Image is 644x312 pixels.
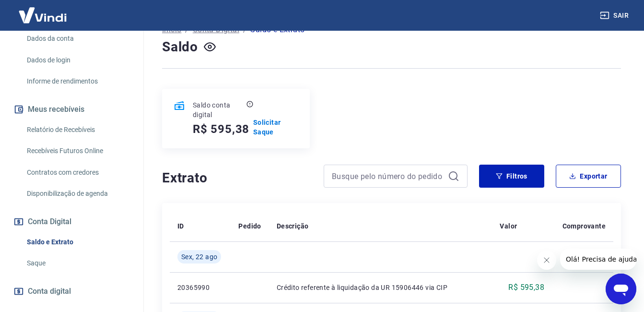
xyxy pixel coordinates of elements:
[23,163,132,182] a: Contratos com credores
[562,221,606,231] p: Comprovante
[23,50,132,70] a: Dados de login
[193,121,249,137] h5: R$ 595,38
[238,221,261,231] p: Pedido
[177,221,184,231] p: ID
[23,29,132,48] a: Dados da conta
[537,251,556,270] iframe: Fechar mensagem
[560,249,636,270] iframe: Mensagem da empresa
[181,252,217,262] span: Sex, 22 ago
[277,283,485,292] p: Crédito referente à liquidação da UR 15906446 via CIP
[598,7,632,24] button: Sair
[508,282,544,293] p: R$ 595,38
[500,221,517,231] p: Valor
[193,100,245,120] p: Saldo conta digital
[277,221,309,231] p: Descrição
[606,274,636,304] iframe: Botão para abrir a janela de mensagens
[162,168,312,188] h4: Extrato
[332,169,444,183] input: Busque pelo número do pedido
[479,165,544,188] button: Filtros
[12,281,132,302] a: Conta digital
[162,37,198,57] h4: Saldo
[12,211,132,232] button: Conta Digital
[23,253,132,273] a: Saque
[6,7,81,14] span: Olá! Precisa de ajuda?
[12,0,74,30] img: Vindi
[23,141,132,161] a: Recebíveis Futuros Online
[556,165,621,188] button: Exportar
[23,72,132,91] a: Informe de rendimentos
[23,232,132,252] a: Saldo e Extrato
[12,99,132,120] button: Meus recebíveis
[177,283,223,292] p: 20365990
[28,285,71,298] span: Conta digital
[23,184,132,204] a: Disponibilização de agenda
[23,120,132,140] a: Relatório de Recebíveis
[253,118,298,137] a: Solicitar Saque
